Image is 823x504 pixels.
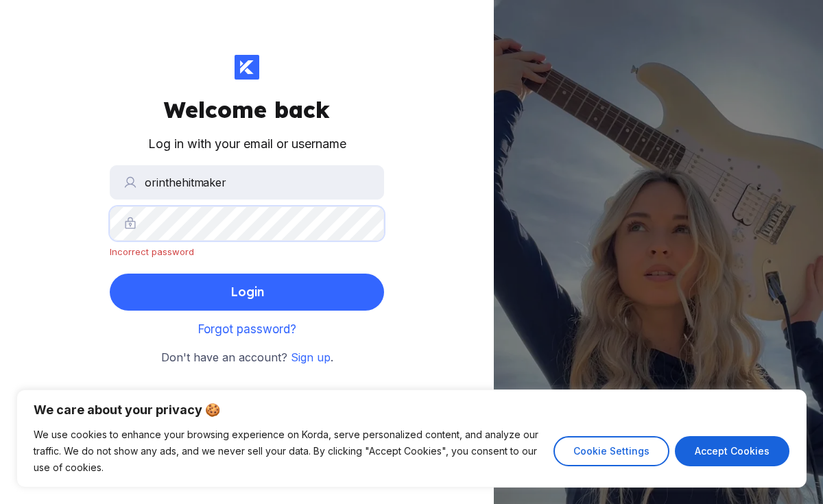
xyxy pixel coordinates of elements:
[161,349,333,367] small: Don't have an account? .
[675,436,789,466] button: Accept Cookies
[164,96,330,123] div: Welcome back
[553,436,669,466] button: Cookie Settings
[34,402,789,418] p: We care about your privacy 🍪
[198,322,296,336] a: Forgot password?
[110,274,384,311] button: Login
[148,134,346,154] div: Log in with your email or username
[34,427,543,476] p: We use cookies to enhance your browsing experience on Korda, serve personalized content, and anal...
[230,278,264,306] div: Login
[291,350,331,364] a: Sign up
[110,165,384,200] input: Email or username
[110,246,384,257] div: Incorrect password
